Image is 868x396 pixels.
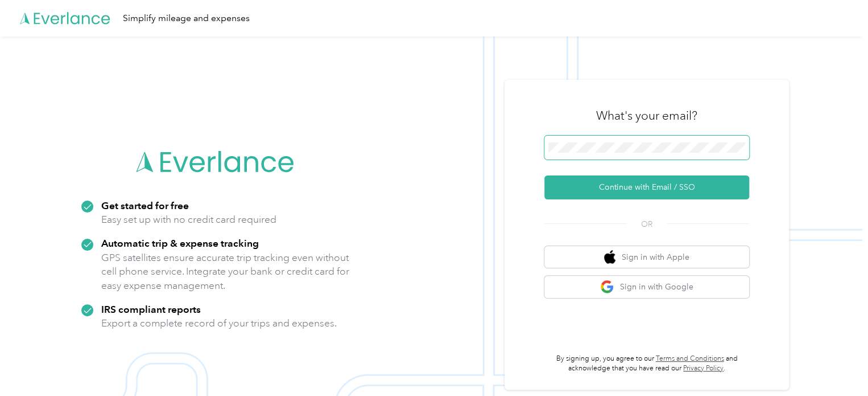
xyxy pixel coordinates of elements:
[683,364,724,373] a: Privacy Policy
[123,11,250,26] div: Simplify mileage and expenses
[596,108,697,124] h3: What's your email?
[101,237,259,249] strong: Automatic trip & expense tracking
[604,250,615,264] img: apple logo
[101,251,350,293] p: GPS satellites ensure accurate trip tracking even without cell phone service. Integrate your bank...
[101,316,337,330] p: Export a complete record of your trips and expenses.
[544,246,749,268] button: apple logoSign in with Apple
[656,354,724,363] a: Terms and Conditions
[544,354,749,374] p: By signing up, you agree to our and acknowledge that you have read our .
[101,199,189,211] strong: Get started for free
[544,175,749,199] button: Continue with Email / SSO
[101,213,276,227] p: Easy set up with no credit card required
[600,280,614,294] img: google logo
[627,218,667,230] span: OR
[544,276,749,298] button: google logoSign in with Google
[101,303,201,315] strong: IRS compliant reports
